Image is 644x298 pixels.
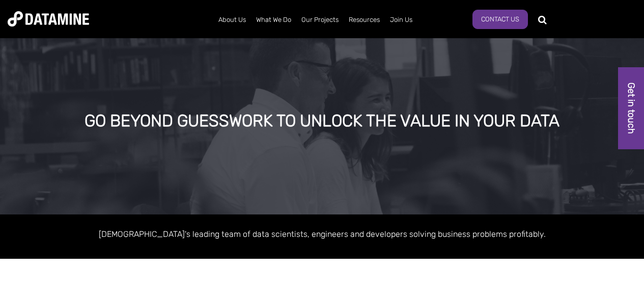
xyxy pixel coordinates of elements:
a: Resources [344,7,385,33]
a: Our Projects [296,7,344,33]
p: [DEMOGRAPHIC_DATA]'s leading team of data scientists, engineers and developers solving business p... [32,227,612,241]
a: Join Us [385,7,417,33]
a: What We Do [251,7,296,33]
a: About Us [213,7,251,33]
img: Datamine [8,11,89,26]
a: Get in touch [618,67,644,149]
div: GO BEYOND GUESSWORK TO UNLOCK THE VALUE IN YOUR DATA [77,112,567,130]
a: Contact Us [472,10,528,29]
